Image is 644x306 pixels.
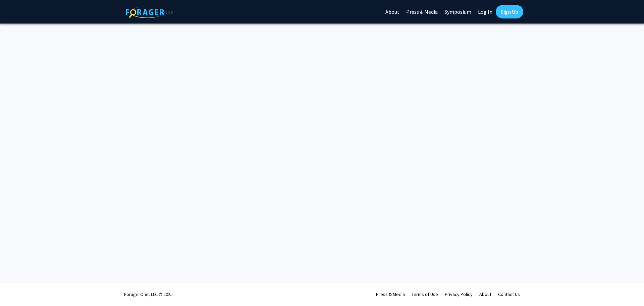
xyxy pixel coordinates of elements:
div: ForagerOne, LLC © 2025 [124,282,173,306]
a: Press & Media [376,291,405,297]
a: Contact Us [498,291,520,297]
a: Sign Up [496,5,523,18]
a: Privacy Policy [445,291,473,297]
a: Terms of Use [412,291,438,297]
img: ForagerOne Logo [126,6,173,18]
a: About [479,291,491,297]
